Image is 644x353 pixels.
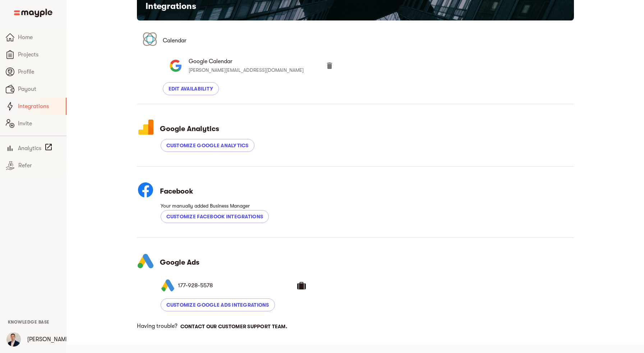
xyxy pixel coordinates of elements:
img: googleAds.svg [161,278,175,293]
div: Your manually added Business Manager [161,201,545,210]
img: Main logo [14,9,52,17]
span: Contact our customer support team. [180,322,287,331]
a: Contact our customer support team. [178,320,290,333]
h5: Integrations [146,0,196,12]
span: Knowledge Base [8,320,50,325]
h6: Google Analytics [160,124,574,134]
button: edit availability [163,82,219,95]
span: Refer [18,161,61,170]
a: Knowledge Base [8,319,50,325]
p: Calendar [163,36,187,45]
span: edit availability [169,84,213,93]
button: Customize Google Analytics [161,139,254,152]
button: Customize Google Ads Integrations [161,298,275,311]
span: Customize Google Analytics [166,141,249,150]
span: Integrations [18,102,60,111]
img: ZsEnHJdrQw67eTq5TeXO [6,332,21,347]
h6: Google Ads [160,258,574,267]
span: Invite [18,119,61,128]
p: [PERSON_NAME] [27,335,71,344]
span: Analytics [18,144,41,153]
h6: Facebook [160,187,574,196]
span: Profile [18,68,61,76]
span: Having trouble? [137,323,178,329]
img: google.svg [169,59,183,73]
p: [PERSON_NAME][EMAIL_ADDRESS][DOMAIN_NAME] [189,66,312,74]
span: Home [18,33,61,42]
span: Customize Google Ads Integrations [166,301,269,309]
span: Projects [18,50,61,59]
iframe: Chat Widget [515,270,644,353]
span: Payout [18,85,61,93]
span: google calendar [189,57,312,66]
span: Customize Facebook Integrations [166,212,263,221]
button: Customize Facebook Integrations [161,210,269,223]
button: User Menu [2,328,25,351]
span: 1 7 7 - 9 2 8 - 5 5 7 8 [178,281,297,290]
